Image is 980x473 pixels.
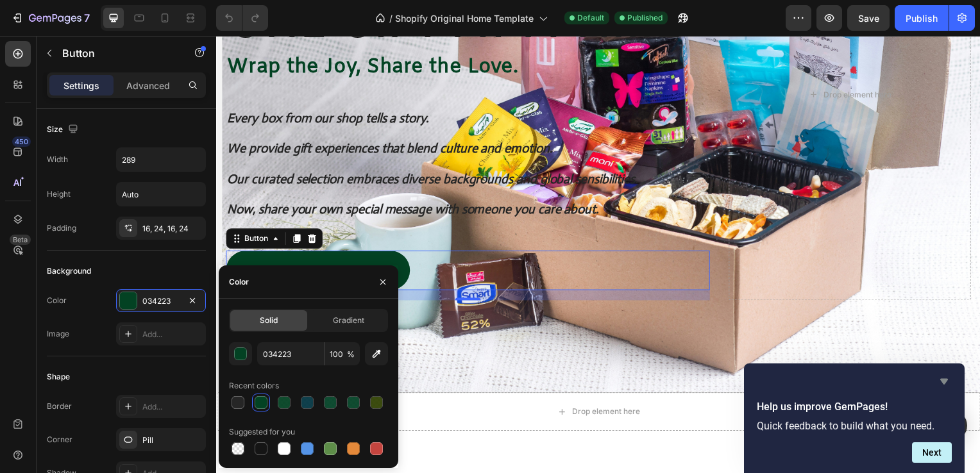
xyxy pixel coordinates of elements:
[10,235,31,245] div: Beta
[117,148,205,171] input: Auto
[12,137,31,147] div: 450
[757,374,952,463] div: Help us improve GemPages!
[47,434,72,445] div: Corner
[757,420,952,432] p: Quick feedback to build what you need.
[847,5,890,31] button: Save
[47,121,81,138] div: Size
[5,5,96,31] button: 7
[142,295,180,307] div: 034223
[47,188,71,200] div: Height
[142,223,203,235] div: 16, 24, 16, 24
[229,380,279,392] div: Recent colors
[936,374,952,389] button: Hide survey
[229,426,295,438] div: Suggested for you
[47,265,91,277] div: Background
[627,12,663,24] span: Published
[216,36,980,473] iframe: Design area
[757,399,952,415] h2: Help us improve GemPages!
[117,183,205,206] input: Auto
[47,328,69,340] div: Image
[47,154,68,165] div: Width
[216,5,268,31] div: Undo/Redo
[84,10,90,26] p: 7
[395,12,534,25] span: Shopify Original Home Template
[47,401,72,412] div: Border
[577,12,604,24] span: Default
[912,442,952,463] button: Next question
[47,371,70,383] div: Shape
[895,5,949,31] button: Publish
[47,295,67,306] div: Color
[333,315,364,326] span: Gradient
[347,349,355,360] span: %
[359,374,427,384] div: Drop element here
[126,79,170,92] p: Advanced
[142,435,203,446] div: Pill
[257,342,324,365] input: Eg: FFFFFF
[142,329,203,340] div: Add...
[62,46,171,61] p: Button
[63,79,99,92] p: Settings
[389,12,393,25] span: /
[906,12,938,25] div: Publish
[260,315,278,326] span: Solid
[142,401,203,413] div: Add...
[858,13,879,24] span: Save
[47,222,76,234] div: Padding
[612,54,680,65] div: Drop element here
[229,276,249,288] div: Color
